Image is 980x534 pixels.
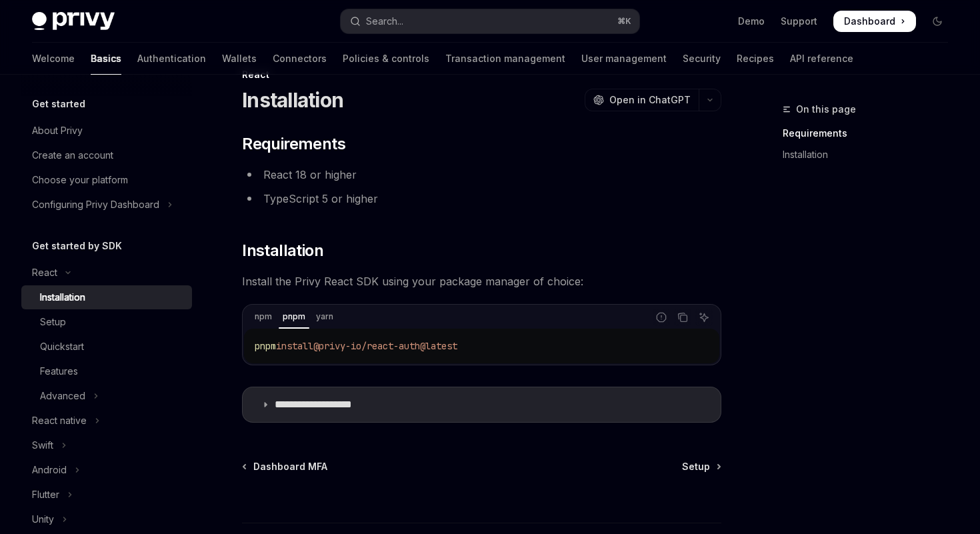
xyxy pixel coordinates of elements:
[21,359,192,383] a: Features
[21,507,192,531] button: Toggle Unity section
[32,511,54,527] div: Unity
[674,309,691,326] button: Copy the contents from the code block
[276,340,313,352] span: install
[617,16,631,27] span: ⌘ K
[251,309,276,325] div: npm
[581,43,667,75] a: User management
[682,460,710,473] span: Setup
[243,460,327,473] a: Dashboard MFA
[695,309,713,326] button: Ask AI
[783,123,959,144] a: Requirements
[40,388,85,404] div: Advanced
[32,462,67,478] div: Android
[242,165,721,184] li: React 18 or higher
[21,168,192,192] a: Choose your platform
[833,11,916,32] a: Dashboard
[21,285,192,309] a: Installation
[32,437,53,453] div: Swift
[242,68,721,81] div: React
[21,143,192,167] a: Create an account
[927,11,948,32] button: Toggle dark mode
[343,43,429,75] a: Policies & controls
[21,433,192,457] button: Toggle Swift section
[683,43,721,75] a: Security
[21,335,192,359] a: Quickstart
[781,15,817,28] a: Support
[653,309,670,326] button: Report incorrect code
[222,43,257,75] a: Wallets
[32,147,113,163] div: Create an account
[21,483,192,507] button: Toggle Flutter section
[21,458,192,482] button: Toggle Android section
[32,197,159,213] div: Configuring Privy Dashboard
[40,314,66,330] div: Setup
[255,340,276,352] span: pnpm
[737,43,774,75] a: Recipes
[137,43,206,75] a: Authentication
[32,265,57,281] div: React
[790,43,853,75] a: API reference
[253,460,327,473] span: Dashboard MFA
[783,144,959,165] a: Installation
[242,88,343,112] h1: Installation
[585,89,699,111] button: Open in ChatGPT
[366,13,403,29] div: Search...
[21,409,192,433] button: Toggle React native section
[844,15,895,28] span: Dashboard
[242,189,721,208] li: TypeScript 5 or higher
[40,363,78,379] div: Features
[273,43,327,75] a: Connectors
[738,15,765,28] a: Demo
[312,309,337,325] div: yarn
[21,384,192,408] button: Toggle Advanced section
[242,272,721,291] span: Install the Privy React SDK using your package manager of choice:
[242,133,345,155] span: Requirements
[32,487,59,503] div: Flutter
[21,261,192,285] button: Toggle React section
[21,193,192,217] button: Toggle Configuring Privy Dashboard section
[313,340,457,352] span: @privy-io/react-auth@latest
[609,93,691,107] span: Open in ChatGPT
[32,413,87,429] div: React native
[91,43,121,75] a: Basics
[40,289,85,305] div: Installation
[32,12,115,31] img: dark logo
[32,96,85,112] h5: Get started
[796,101,856,117] span: On this page
[32,172,128,188] div: Choose your platform
[242,240,323,261] span: Installation
[445,43,565,75] a: Transaction management
[341,9,639,33] button: Open search
[279,309,309,325] div: pnpm
[40,339,84,355] div: Quickstart
[21,310,192,334] a: Setup
[32,43,75,75] a: Welcome
[682,460,720,473] a: Setup
[32,238,122,254] h5: Get started by SDK
[32,123,83,139] div: About Privy
[21,119,192,143] a: About Privy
